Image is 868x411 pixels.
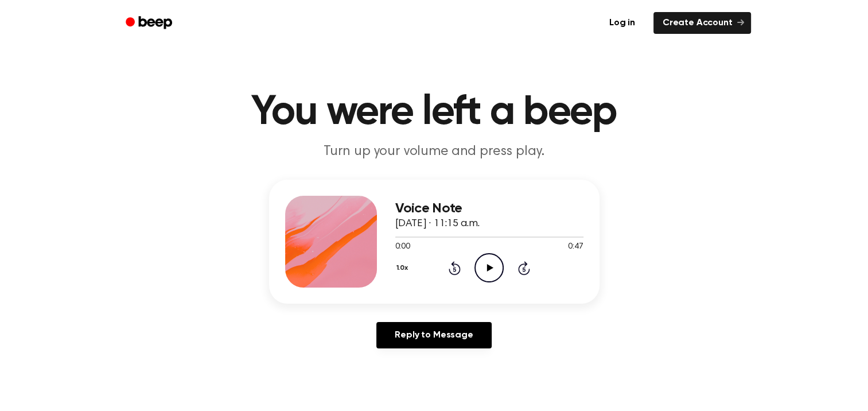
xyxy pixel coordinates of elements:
[653,12,751,34] a: Create Account
[376,322,491,348] a: Reply to Message
[395,241,410,253] span: 0:00
[118,12,182,34] a: Beep
[214,142,655,161] p: Turn up your volume and press play.
[395,201,583,216] h3: Voice Note
[395,258,412,278] button: 1.0x
[568,241,583,253] span: 0:47
[395,219,480,229] span: [DATE] · 11:15 a.m.
[598,10,647,36] a: Log in
[141,92,728,133] h1: You were left a beep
